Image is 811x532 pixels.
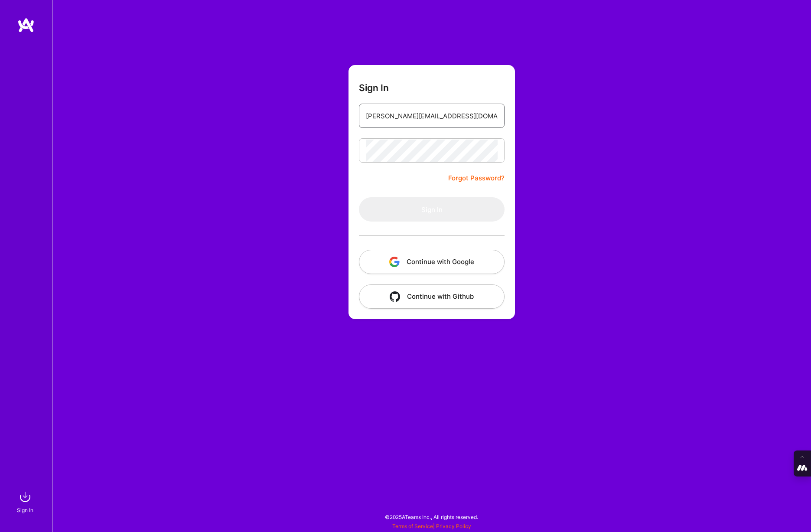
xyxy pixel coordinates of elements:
[366,105,498,127] input: Email...
[359,82,389,93] h3: Sign In
[389,257,400,267] img: icon
[52,506,811,528] div: © 2025 ATeams Inc., All rights reserved.
[359,197,505,222] button: Sign In
[448,173,505,183] a: Forgot Password?
[390,291,400,302] img: icon
[359,284,505,309] button: Continue with Github
[392,523,471,529] span: |
[392,523,433,529] a: Terms of Service
[436,523,471,529] a: Privacy Policy
[359,250,505,274] button: Continue with Google
[18,488,34,515] a: sign inSign In
[17,17,35,33] img: logo
[16,488,34,506] img: sign in
[17,506,33,515] div: Sign In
